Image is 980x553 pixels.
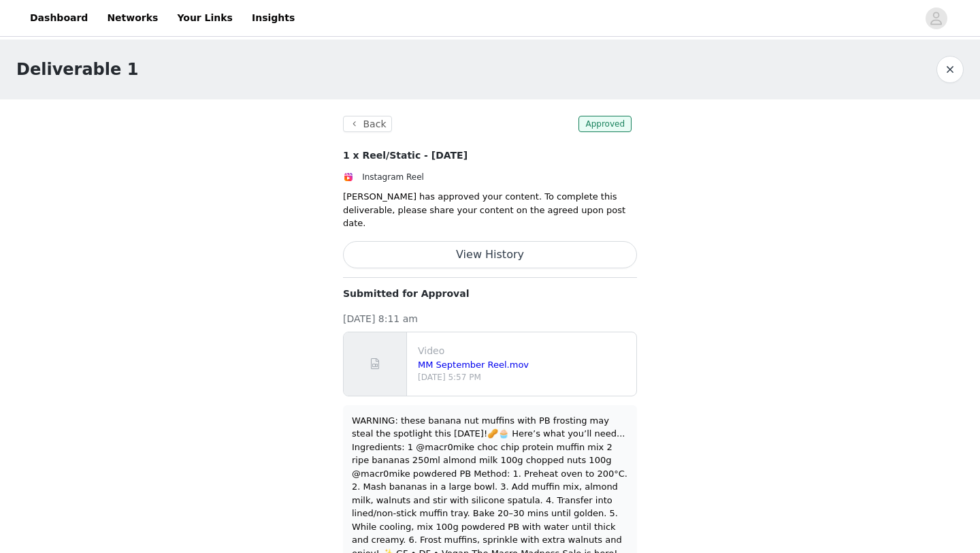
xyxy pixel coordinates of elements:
[99,3,166,33] a: Networks
[343,148,637,163] h4: 1 x Reel/Static - [DATE]
[244,3,303,33] a: Insights
[343,116,392,132] button: Back
[930,7,943,29] div: avatar
[343,287,637,301] p: Submitted for Approval
[418,360,529,370] a: MM September Reel.mov
[418,344,631,358] p: Video
[578,116,632,132] span: Approved
[343,241,637,268] button: View History
[362,172,424,182] span: Instagram Reel
[343,312,637,326] p: [DATE] 8:11 am
[16,57,138,82] h1: Deliverable 1
[22,3,96,33] a: Dashboard
[343,172,354,183] img: Instagram Reels Icon
[418,371,631,383] p: [DATE] 5:57 PM
[169,3,241,33] a: Your Links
